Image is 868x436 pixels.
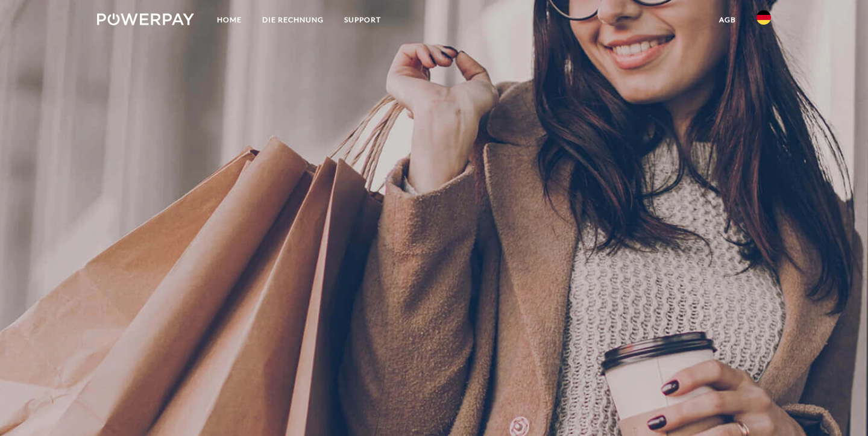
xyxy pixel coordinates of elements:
[207,9,252,31] a: Home
[756,10,771,25] img: de
[252,9,334,31] a: DIE RECHNUNG
[334,9,391,31] a: SUPPORT
[709,9,746,31] a: agb
[97,13,194,25] img: logo-powerpay-white.svg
